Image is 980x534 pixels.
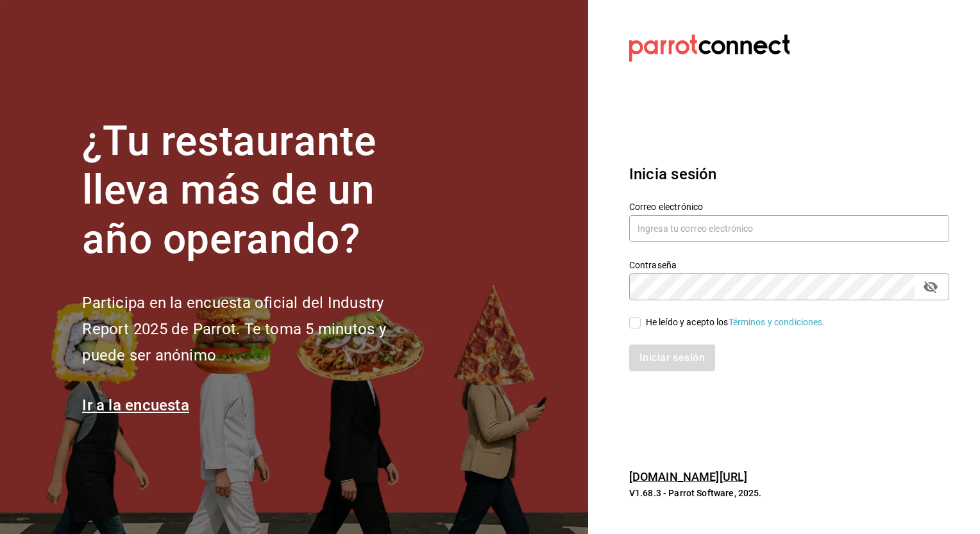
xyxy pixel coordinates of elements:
input: Ingresa tu correo electrónico [629,215,949,242]
p: V1.68.3 - Parrot Software, 2025. [629,487,949,499]
label: Correo electrónico [629,202,949,211]
a: [DOMAIN_NAME][URL] [629,470,747,483]
a: Términos y condiciones. [729,317,825,327]
a: Ir a la encuesta [82,396,189,414]
h1: ¿Tu restaurante lleva más de un año operando? [82,117,428,264]
h2: Participa en la encuesta oficial del Industry Report 2025 de Parrot. Te toma 5 minutos y puede se... [82,290,428,368]
div: He leído y acepto los [646,316,825,329]
h3: Inicia sesión [629,163,949,186]
label: Contraseña [629,260,949,269]
button: passwordField [920,276,942,298]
